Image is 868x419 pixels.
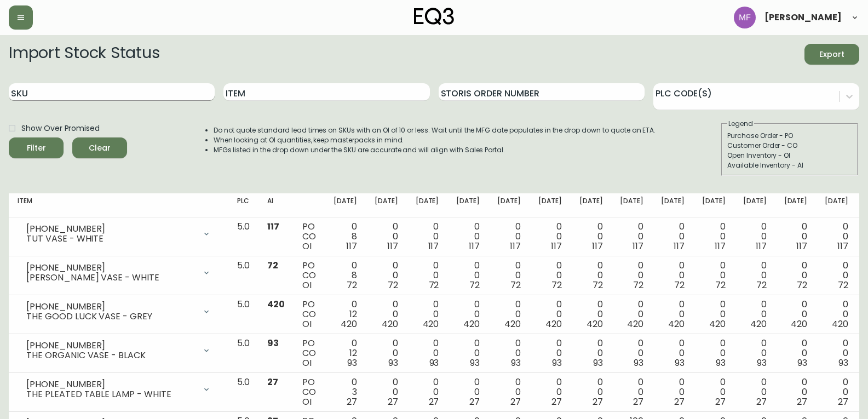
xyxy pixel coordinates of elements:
[26,224,196,234] div: [PHONE_NUMBER]
[825,300,848,329] div: 0 0
[511,357,521,369] span: 93
[504,318,521,330] span: 420
[302,357,312,369] span: OI
[388,395,398,408] span: 27
[661,261,685,290] div: 0 0
[837,240,848,252] span: 117
[456,261,480,290] div: 0 0
[302,240,312,252] span: OI
[620,222,643,251] div: 0 0
[611,193,652,217] th: [DATE]
[267,298,285,311] span: 420
[228,217,258,256] td: 5.0
[334,377,357,407] div: 0 3
[813,48,850,61] span: Export
[26,389,196,399] div: THE PLEATED TABLE LAMP - WHITE
[816,193,857,217] th: [DATE]
[18,377,220,401] div: [PHONE_NUMBER]THE PLEATED TABLE LAMP - WHITE
[784,377,808,407] div: 0 0
[456,300,480,329] div: 0 0
[388,279,398,291] span: 72
[375,222,398,251] div: 0 0
[423,318,439,330] span: 420
[633,395,643,408] span: 27
[571,193,612,217] th: [DATE]
[764,13,842,22] span: [PERSON_NAME]
[661,377,685,407] div: 0 0
[26,273,196,283] div: [PERSON_NAME] VASE - WHITE
[538,300,562,329] div: 0 0
[652,193,693,217] th: [DATE]
[825,338,848,368] div: 0 0
[469,395,480,408] span: 27
[9,193,228,217] th: Item
[18,222,220,246] div: [PHONE_NUMBER]TUT VASE - WHITE
[784,222,808,251] div: 0 0
[387,240,398,252] span: 117
[497,338,521,368] div: 0 0
[538,222,562,251] div: 0 0
[756,395,767,408] span: 27
[545,318,562,330] span: 420
[552,357,562,369] span: 93
[510,395,521,408] span: 27
[26,312,196,322] div: THE GOOD LUCK VASE - GREY
[18,261,220,285] div: [PHONE_NUMBER][PERSON_NAME] VASE - WHITE
[26,351,196,360] div: THE ORGANIC VASE - BLACK
[674,395,685,408] span: 27
[325,193,366,217] th: [DATE]
[267,220,279,233] span: 117
[497,261,521,290] div: 0 0
[429,395,439,408] span: 27
[592,240,603,252] span: 117
[757,357,767,369] span: 93
[797,395,807,408] span: 27
[715,240,726,252] span: 117
[743,300,767,329] div: 0 0
[463,318,480,330] span: 420
[214,125,656,135] li: Do not quote standard lead times on SKUs with an OI of 10 or less. Wait until the MFG date popula...
[579,261,603,290] div: 0 0
[775,193,817,217] th: [DATE]
[228,193,258,217] th: PLC
[302,318,312,330] span: OI
[416,261,439,290] div: 0 0
[456,338,480,368] div: 0 0
[416,338,439,368] div: 0 0
[456,377,480,407] div: 0 0
[797,357,807,369] span: 93
[538,377,562,407] div: 0 0
[784,338,808,368] div: 0 0
[302,395,312,408] span: OI
[347,395,357,408] span: 27
[551,240,562,252] span: 117
[81,141,118,155] span: Clear
[267,337,279,349] span: 93
[510,240,521,252] span: 117
[715,279,726,291] span: 72
[302,222,316,251] div: PO CO
[228,295,258,334] td: 5.0
[791,318,807,330] span: 420
[302,338,316,368] div: PO CO
[21,123,100,134] span: Show Over Promised
[26,341,196,351] div: [PHONE_NUMBER]
[551,395,562,408] span: 27
[825,261,848,290] div: 0 0
[497,377,521,407] div: 0 0
[756,240,767,252] span: 117
[72,137,127,158] button: Clear
[715,395,726,408] span: 27
[734,193,775,217] th: [DATE]
[579,300,603,329] div: 0 0
[593,357,603,369] span: 93
[634,357,643,369] span: 93
[825,377,848,407] div: 0 0
[593,279,603,291] span: 72
[302,300,316,329] div: PO CO
[27,141,46,155] div: Filter
[702,261,726,290] div: 0 0
[416,377,439,407] div: 0 0
[734,7,756,28] img: 5fd4d8da6c6af95d0810e1fe9eb9239f
[620,377,643,407] div: 0 0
